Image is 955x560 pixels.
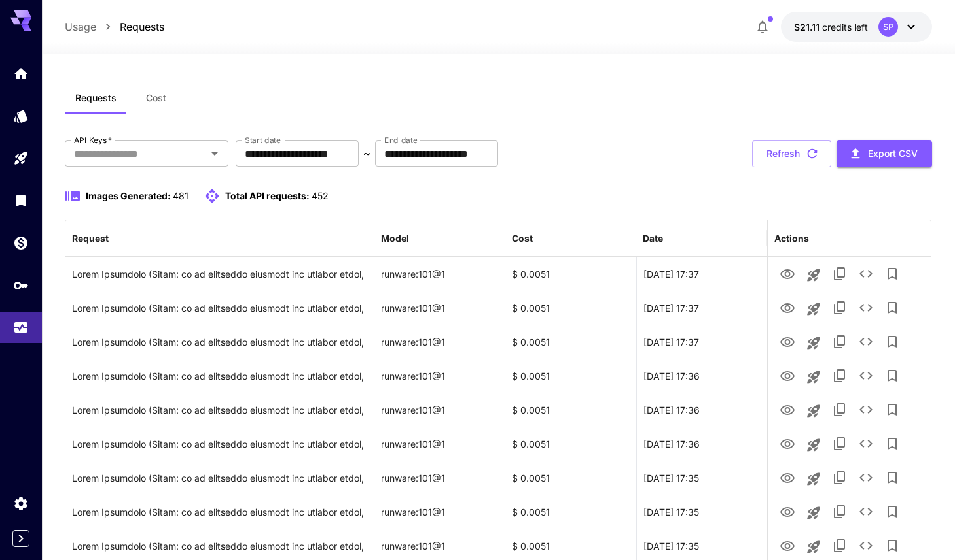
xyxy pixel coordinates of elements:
button: Copy TaskUUID [827,363,853,389]
button: See details [853,261,879,287]
button: Copy TaskUUID [827,465,853,491]
div: Click to copy prompt [72,427,367,461]
button: Refresh [752,140,831,167]
button: Add to library [879,329,905,355]
button: Add to library [879,499,905,525]
button: See details [853,397,879,423]
div: SP [878,17,898,37]
button: Add to library [879,465,905,491]
div: runware:101@1 [374,257,505,291]
button: Launch in playground [801,398,827,424]
div: Click to copy prompt [72,393,367,427]
button: Launch in playground [801,500,827,526]
div: 22 Aug, 2025 17:36 [636,359,767,393]
button: Add to library [879,397,905,423]
label: End date [384,135,417,146]
div: $ 0.0051 [505,461,636,495]
button: Copy TaskUUID [827,499,853,525]
div: Click to copy prompt [72,359,367,393]
button: View Image [774,396,801,423]
button: Copy TaskUUID [827,533,853,559]
div: $ 0.0051 [505,291,636,325]
div: Cost [512,233,533,244]
div: 22 Aug, 2025 17:36 [636,393,767,427]
button: Copy TaskUUID [827,261,853,287]
button: Add to library [879,295,905,321]
div: $ 0.0051 [505,427,636,461]
div: API Keys [13,277,29,293]
div: runware:101@1 [374,495,505,529]
button: Launch in playground [801,262,827,288]
div: Usage [13,320,29,336]
button: Launch in playground [801,432,827,458]
button: See details [853,295,879,321]
div: Request [72,233,109,244]
button: View Image [774,430,801,457]
div: Click to copy prompt [72,495,367,529]
div: Click to copy prompt [72,461,367,495]
div: Click to copy prompt [72,257,367,291]
div: $ 0.0051 [505,359,636,393]
button: $21.10708SP [781,12,932,42]
div: $ 0.0051 [505,393,636,427]
button: See details [853,431,879,457]
label: Start date [245,135,281,146]
div: runware:101@1 [374,325,505,359]
p: ~ [363,146,370,161]
span: Images Generated: [86,190,171,201]
a: Requests [120,19,164,35]
button: See details [853,329,879,355]
a: Usage [65,19,96,35]
span: Requests [75,92,117,104]
div: Model [381,233,409,244]
button: Expand sidebar [12,530,29,547]
div: Models [13,108,29,124]
div: runware:101@1 [374,427,505,461]
button: Launch in playground [801,466,827,492]
button: Launch in playground [801,296,827,322]
button: Add to library [879,261,905,287]
div: Library [13,192,29,208]
div: 22 Aug, 2025 17:37 [636,291,767,325]
div: 22 Aug, 2025 17:37 [636,325,767,359]
div: 22 Aug, 2025 17:35 [636,495,767,529]
div: $21.10708 [794,20,868,34]
nav: breadcrumb [65,19,164,35]
button: Copy TaskUUID [827,329,853,355]
span: credits left [822,22,868,33]
div: Home [13,65,29,82]
button: View Image [774,532,801,559]
div: runware:101@1 [374,461,505,495]
button: View Image [774,362,801,389]
button: See details [853,499,879,525]
button: View Image [774,294,801,321]
div: 22 Aug, 2025 17:36 [636,427,767,461]
div: Wallet [13,235,29,251]
button: Open [206,144,224,163]
div: $ 0.0051 [505,325,636,359]
button: View Image [774,328,801,355]
div: Date [643,233,663,244]
button: Copy TaskUUID [827,431,853,457]
span: Cost [146,92,166,104]
span: 481 [173,190,189,201]
div: 22 Aug, 2025 17:35 [636,461,767,495]
button: Launch in playground [801,364,827,390]
div: Settings [13,495,29,512]
button: Add to library [879,533,905,559]
div: $ 0.0051 [505,495,636,529]
div: runware:101@1 [374,393,505,427]
span: 452 [312,190,329,201]
div: 22 Aug, 2025 17:37 [636,257,767,291]
button: Add to library [879,431,905,457]
button: View Image [774,260,801,287]
div: Click to copy prompt [72,291,367,325]
button: Copy TaskUUID [827,397,853,423]
div: runware:101@1 [374,291,505,325]
button: See details [853,363,879,389]
span: Total API requests: [225,190,310,201]
button: See details [853,465,879,491]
